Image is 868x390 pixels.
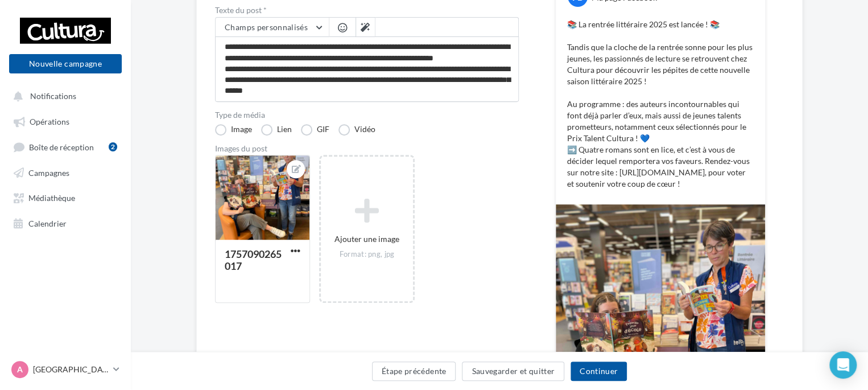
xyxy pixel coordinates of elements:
div: 2 [109,142,117,151]
span: Médiathèque [28,193,75,203]
button: Nouvelle campagne [9,54,122,73]
label: Lien [261,124,292,136]
label: Image [215,124,252,136]
span: Campagnes [28,167,69,177]
button: Étape précédente [372,362,456,381]
p: 📚 La rentrée littéraire 2025 est lancée ! 📚 Tandis que la cloche de la rentrée sonne pour les plu... [567,19,754,190]
label: GIF [301,124,329,136]
button: Champs personnalisés [216,18,329,37]
label: Texte du post * [215,6,519,14]
p: [GEOGRAPHIC_DATA] [33,364,109,375]
button: Sauvegarder et quitter [462,362,564,381]
a: Calendrier [7,212,124,233]
span: Boîte de réception [29,142,94,151]
label: Vidéo [338,124,375,136]
span: A [17,364,23,375]
a: Opérations [7,110,124,131]
span: Calendrier [28,218,67,228]
a: A [GEOGRAPHIC_DATA] [9,359,122,380]
a: Campagnes [7,162,124,182]
div: Open Intercom Messenger [829,351,857,379]
a: Boîte de réception2 [7,136,124,157]
button: Notifications [7,85,119,106]
label: Type de média [215,111,519,119]
div: 1757090265017 [225,248,282,272]
button: Continuer [571,362,627,381]
span: Opérations [30,117,69,126]
span: Notifications [30,91,76,101]
span: Champs personnalisés [225,22,308,32]
div: Images du post [215,145,519,153]
a: Médiathèque [7,187,124,207]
